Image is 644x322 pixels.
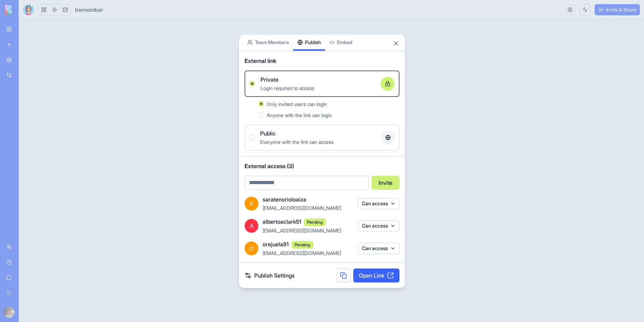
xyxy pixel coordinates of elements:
[261,75,279,84] span: Private
[245,241,258,255] span: O
[353,269,399,282] a: Open Link
[325,34,356,51] button: Embed
[245,219,258,233] span: A
[260,139,333,145] span: Everyone with the link can access
[258,101,264,107] button: Only invited users can login
[249,81,255,86] button: PrivateLogin required to access
[258,112,264,118] button: Anyone with the link can login
[358,198,399,209] button: Can access
[263,240,289,248] span: orejuela91
[263,228,341,233] span: [EMAIL_ADDRESS][DOMAIN_NAME]
[245,162,399,170] span: External access (3)
[261,85,314,91] span: Login required to access
[263,205,341,211] span: [EMAIL_ADDRESS][DOMAIN_NAME]
[263,250,341,256] span: [EMAIL_ADDRESS][DOMAIN_NAME]
[372,176,399,190] button: Invite
[267,112,332,118] span: Anyone with the link can login
[245,57,276,65] span: External link
[263,217,301,226] span: albertoaclark51
[291,241,313,249] span: Pending
[245,271,295,280] a: Publish Settings
[263,195,306,204] span: saratenorioloaiza
[245,197,258,210] span: S
[267,101,327,107] span: Only invited users can login
[304,218,326,226] span: Pending
[249,135,255,140] button: PublicEveryone with the link can access
[358,243,399,254] button: Can access
[293,34,325,51] button: Publish
[358,220,399,231] button: Can access
[393,40,399,47] button: Close
[243,34,293,51] button: Team Members
[260,129,276,138] span: Public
